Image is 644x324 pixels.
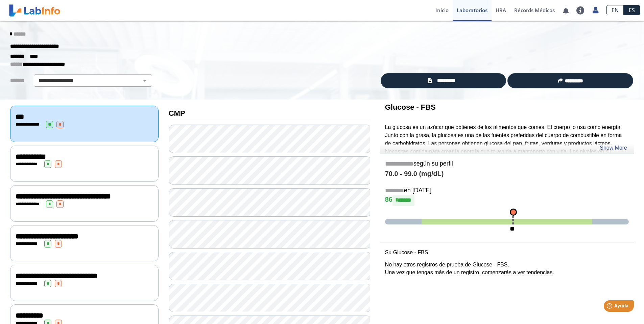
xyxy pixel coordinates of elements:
h5: según su perfil [385,160,629,168]
a: ES [624,5,640,15]
h5: en [DATE] [385,187,629,195]
h4: 86 [385,195,629,206]
a: Show More [600,144,627,152]
h4: 70.0 - 99.0 (mg/dL) [385,170,629,178]
b: Glucose - FBS [385,103,436,111]
iframe: Help widget launcher [584,298,637,317]
p: No hay otros registros de prueba de Glucose - FBS. Una vez que tengas más de un registro, comenza... [385,261,629,277]
span: HRA [496,7,506,14]
b: CMP [169,109,185,117]
a: EN [606,5,624,15]
p: La glucosa es un azúcar que obtienes de los alimentos que comes. El cuerpo lo usa como energía. J... [385,123,629,172]
p: Su Glucose - FBS [385,249,629,257]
